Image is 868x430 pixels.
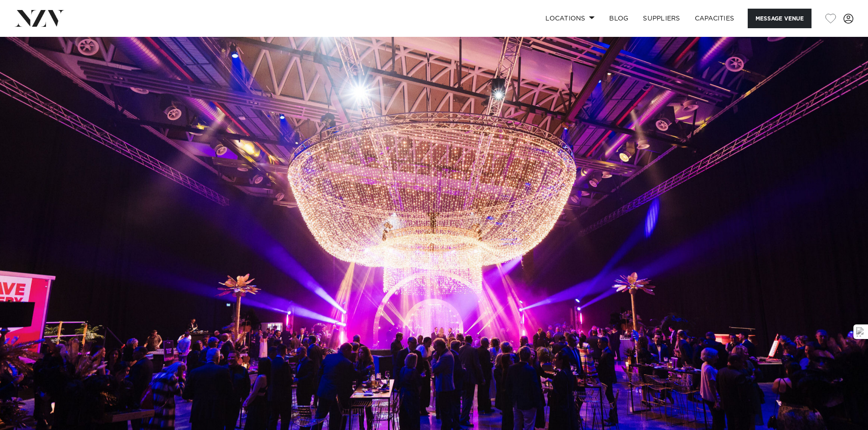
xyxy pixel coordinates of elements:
a: Locations [538,9,602,28]
button: Message Venue [748,9,812,28]
a: BLOG [602,9,636,28]
a: SUPPLIERS [636,9,687,28]
a: Capacities [688,9,742,28]
img: nzv-logo.png [15,10,64,26]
